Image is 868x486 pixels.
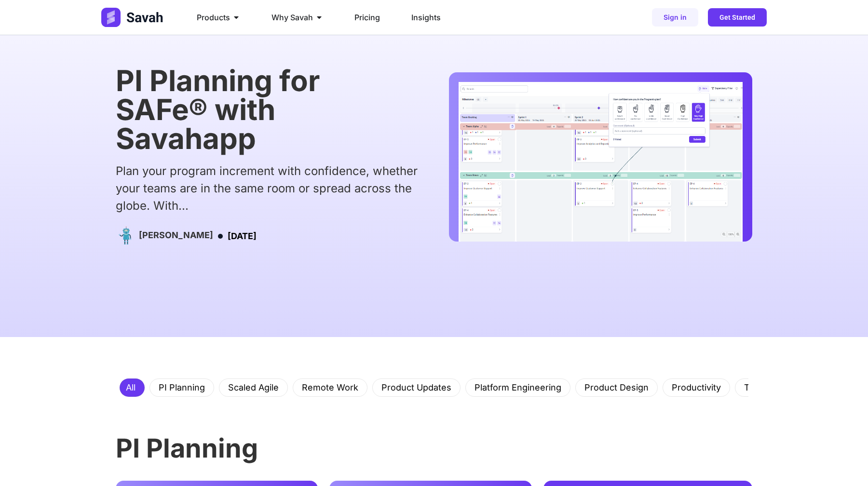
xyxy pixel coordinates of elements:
[469,379,567,396] a: Platform Engineering
[708,8,767,27] a: Get Started
[228,231,257,241] time: [DATE]
[153,379,211,396] a: PI Planning
[189,8,528,27] nav: Menu
[738,379,807,396] a: Tips & Guides
[296,379,364,396] a: Remote Work
[411,12,441,23] a: Insights
[116,226,135,245] img: Picture of Emerson Cole
[197,12,230,23] span: Products
[189,8,528,27] div: Menu Toggle
[579,379,654,396] a: Product Design
[271,12,313,23] span: Why Savah
[666,379,727,396] a: Productivity
[376,379,457,396] a: Product Updates
[222,379,285,396] a: Scaled Agile
[116,162,418,215] div: Plan your program increment with confidence, whether your teams are in the same room or spread ac...
[120,379,141,396] a: All
[120,378,748,397] nav: Menu
[116,63,320,156] a: PI Planning for SAFe® with Savahapp
[354,12,380,23] a: Pricing
[664,14,687,21] span: Sign in
[719,14,755,21] span: Get Started
[652,8,698,27] a: Sign in
[116,435,752,461] h3: PI Planning
[139,230,213,241] h4: [PERSON_NAME]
